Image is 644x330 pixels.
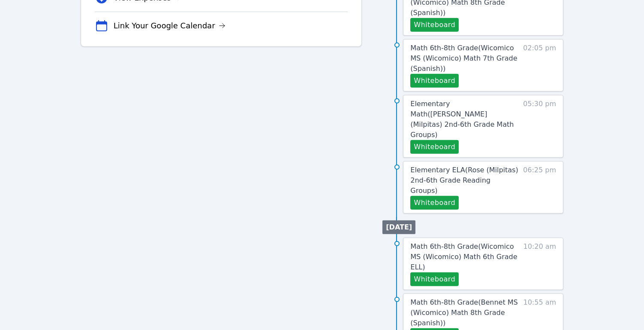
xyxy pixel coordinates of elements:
[410,18,459,32] button: Whiteboard
[410,165,520,196] a: Elementary ELA(Rose (Milpitas) 2nd-6th Grade Reading Groups)
[382,220,415,234] li: [DATE]
[410,99,520,140] a: Elementary Math([PERSON_NAME] (Milpitas) 2nd-6th Grade Math Groups)
[410,298,518,327] span: Math 6th-8th Grade ( Bennet MS (Wicomico) Math 8th Grade (Spanish) )
[410,166,518,195] span: Elementary ELA ( Rose (Milpitas) 2nd-6th Grade Reading Groups )
[410,43,520,74] a: Math 6th-8th Grade(Wicomico MS (Wicomico) Math 7th Grade (Spanish))
[523,165,556,210] span: 06:25 pm
[523,43,556,88] span: 02:05 pm
[410,140,459,154] button: Whiteboard
[523,99,556,154] span: 05:30 pm
[410,44,517,73] span: Math 6th-8th Grade ( Wicomico MS (Wicomico) Math 7th Grade (Spanish) )
[410,241,520,272] a: Math 6th-8th Grade(Wicomico MS (Wicomico) Math 6th Grade ELL)
[410,272,459,286] button: Whiteboard
[410,74,459,88] button: Whiteboard
[524,241,557,286] span: 10:20 am
[410,196,459,210] button: Whiteboard
[410,297,520,328] a: Math 6th-8th Grade(Bennet MS (Wicomico) Math 8th Grade (Spanish))
[410,242,517,271] span: Math 6th-8th Grade ( Wicomico MS (Wicomico) Math 6th Grade ELL )
[410,100,514,139] span: Elementary Math ( [PERSON_NAME] (Milpitas) 2nd-6th Grade Math Groups )
[114,20,226,32] a: Link Your Google Calendar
